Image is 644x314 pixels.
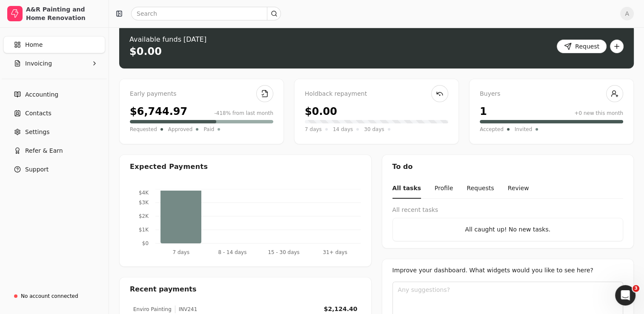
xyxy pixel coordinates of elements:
div: All caught up! No new tasks. [400,225,616,234]
div: $0.00 [129,45,162,58]
span: Invoicing [25,59,52,68]
tspan: 31+ days [323,249,347,255]
div: $0.00 [305,104,337,119]
a: Settings [3,123,105,140]
tspan: $3K [139,200,149,206]
tspan: $4K [139,190,149,196]
div: No account connected [21,292,78,300]
span: Refer & Earn [25,146,63,155]
tspan: 8 - 14 days [218,249,246,255]
button: Refer & Earn [3,142,105,159]
a: Contacts [3,105,105,122]
div: +0 new this month [574,109,623,117]
iframe: Intercom live chat [615,285,635,305]
button: A [620,7,634,20]
div: -418% from last month [214,109,273,117]
button: Profile [435,179,453,199]
div: $6,744.97 [130,104,187,119]
div: Improve your dashboard. What widgets would you like to see here? [392,266,624,275]
div: Available funds [DATE] [129,34,206,45]
button: Support [3,161,105,178]
button: All tasks [392,179,421,199]
span: Requested [130,125,157,134]
span: 14 days [333,125,353,134]
div: Holdback repayment [305,89,448,99]
tspan: $0 [142,240,149,246]
span: Contacts [25,109,52,118]
a: Accounting [3,86,105,103]
div: All recent tasks [392,206,624,214]
div: To do [382,155,634,179]
div: Expected Payments [130,162,208,172]
div: Buyers [480,89,623,99]
span: Settings [25,128,49,137]
div: $2,124.40 [324,305,358,314]
span: Support [25,165,49,174]
span: Paid [203,125,214,134]
span: Approved [168,125,193,134]
div: A&R Painting and Home Renovation [26,5,101,22]
span: Home [25,40,43,49]
a: Home [3,36,105,53]
div: INV241 [175,305,197,313]
span: Invited [515,125,532,134]
div: Enviro Painting [133,305,172,313]
tspan: 7 days [172,249,189,255]
a: No account connected [3,288,105,304]
button: Invoicing [3,55,105,72]
span: 3 [633,285,639,292]
button: Review [508,179,529,199]
button: Requests [467,179,494,199]
div: 1 [480,104,487,119]
input: Search [131,7,281,20]
tspan: $2K [139,213,149,219]
tspan: 15 - 30 days [268,249,299,255]
button: Request [557,40,607,53]
span: Accepted [480,125,504,134]
span: Accounting [25,90,58,99]
span: 30 days [364,125,384,134]
tspan: $1K [139,227,149,233]
div: Early payments [130,89,273,99]
div: Recent payments [120,277,371,301]
span: 7 days [305,125,322,134]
